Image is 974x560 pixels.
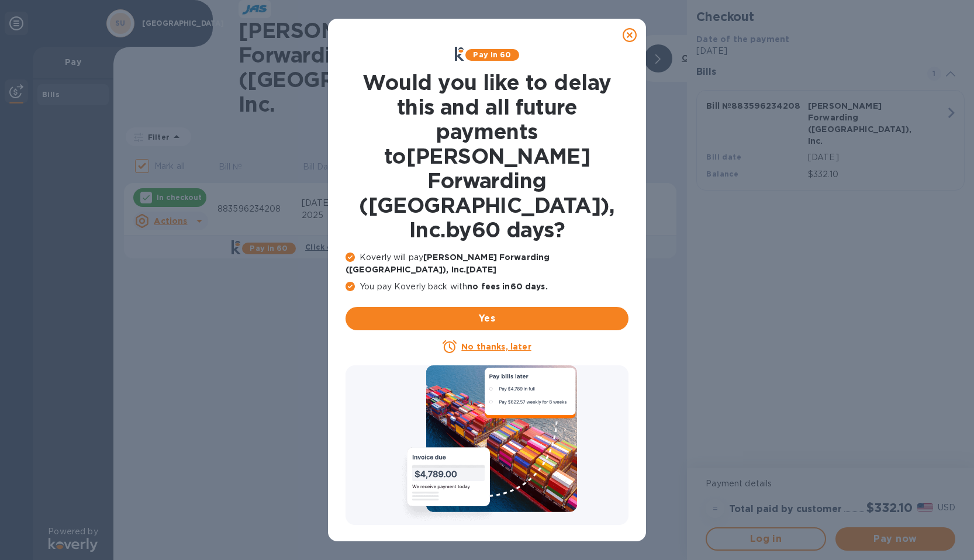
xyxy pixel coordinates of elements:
[346,253,550,274] b: [PERSON_NAME] Forwarding ([GEOGRAPHIC_DATA]), Inc. [DATE]
[461,342,531,351] u: No thanks, later
[346,307,628,330] button: Yes
[473,50,511,59] b: Pay in 60
[355,312,619,326] span: Yes
[346,251,628,276] p: Koverly will pay
[346,281,628,293] p: You pay Koverly back with
[346,70,628,242] h1: Would you like to delay this and all future payments to [PERSON_NAME] Forwarding ([GEOGRAPHIC_DAT...
[467,282,547,291] b: no fees in 60 days .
